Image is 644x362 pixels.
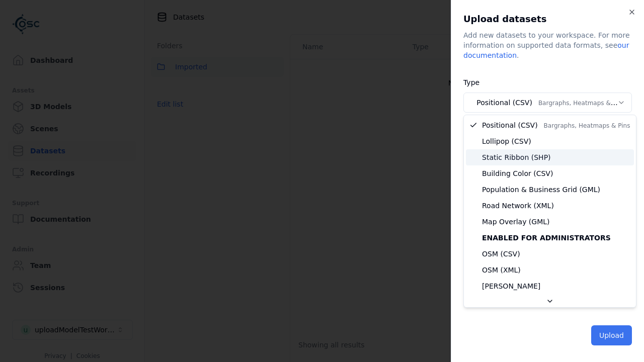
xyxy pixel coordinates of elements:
[482,120,630,130] span: Positional (CSV)
[482,152,551,162] span: Static Ribbon (SHP)
[466,230,634,246] div: Enabled for administrators
[482,281,540,291] span: [PERSON_NAME]
[482,217,550,227] span: Map Overlay (GML)
[482,265,521,275] span: OSM (XML)
[482,201,554,211] span: Road Network (XML)
[482,185,600,195] span: Population & Business Grid (GML)
[482,168,553,178] span: Building Color (CSV)
[482,136,531,146] span: Lollipop (CSV)
[544,122,630,129] span: Bargraphs, Heatmaps & Pins
[482,249,520,259] span: OSM (CSV)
